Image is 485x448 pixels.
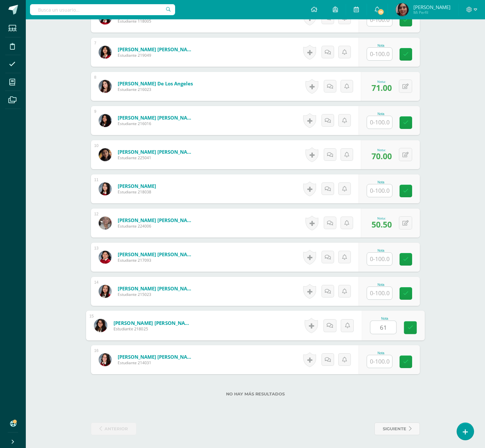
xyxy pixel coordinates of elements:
[118,80,193,87] a: [PERSON_NAME] De los Angeles
[118,53,195,58] span: Estudiante 219049
[118,292,195,297] span: Estudiante 215023
[367,351,395,355] div: Nota
[367,184,392,197] input: 0-100.0
[367,355,392,368] input: 0-100.0
[99,217,112,229] img: 4e57d7c75d65e902c7360c260f6b9fe9.png
[99,251,112,264] img: 47069434f963583045d968e72bc28403.png
[367,287,392,299] input: 0-100.0
[367,283,395,287] div: Nota
[99,114,112,127] img: 010403cefeecc7fd512292ceb87aef7e.png
[118,360,195,365] span: Estudiante 214031
[374,423,420,435] a: siguiente
[383,423,406,435] span: siguiente
[396,3,409,16] img: 3843fb34685ba28fd29906e75e029183.png
[99,148,112,161] img: 3a2b545462d9b0b3643d3e8855db3e31.png
[370,317,400,320] div: Nota
[94,319,107,332] img: e91f4d5f1aeded153cc87098e9071798.png
[99,80,112,93] img: 83cdc2e2141ddc048e86cbdf3af9d8d9.png
[118,223,195,229] span: Estudiante 224006
[114,326,193,332] span: Estudiante 218025
[367,253,392,265] input: 0-100.0
[371,216,392,220] div: Nota:
[118,114,195,121] a: [PERSON_NAME] [PERSON_NAME]
[367,180,395,184] div: Nota
[118,258,195,263] span: Estudiante 217093
[118,87,193,92] span: Estudiante 216023
[367,112,395,116] div: Nota
[118,183,156,189] a: [PERSON_NAME]
[99,285,112,298] img: c7e47d28b8ca4fa0db88eb76427cd4d2.png
[118,18,195,24] span: Estudiante 118005
[367,44,395,47] div: Nota
[413,10,450,15] span: Mi Perfil
[118,155,195,161] span: Estudiante 225041
[99,182,112,195] img: 3e6d03d62de8e2a9985594dd946ae3e2.png
[30,4,175,15] input: Busca un usuario...
[367,48,392,60] input: 0-100.0
[99,46,112,59] img: 81aff82bb1e17bcd78a6a031af799f90.png
[371,148,392,152] div: Nota:
[377,8,384,15] span: 25
[367,116,392,129] input: 0-100.0
[118,189,156,195] span: Estudiante 218038
[99,353,112,366] img: aed00ac1b7699d8467235b6339114128.png
[371,219,392,230] span: 50.50
[104,423,128,435] span: anterior
[118,285,195,292] a: [PERSON_NAME] [PERSON_NAME]
[371,151,392,161] span: 70.00
[91,392,420,396] label: No hay más resultados
[114,319,193,326] a: [PERSON_NAME] [PERSON_NAME]
[118,46,195,53] a: [PERSON_NAME] [PERSON_NAME]
[371,82,392,93] span: 71.00
[118,354,195,360] a: [PERSON_NAME] [PERSON_NAME]
[118,251,195,258] a: [PERSON_NAME] [PERSON_NAME]
[118,217,195,223] a: [PERSON_NAME] [PERSON_NAME]
[371,79,392,84] div: Nota:
[118,149,195,155] a: [PERSON_NAME] [PERSON_NAME]
[367,14,392,26] input: 0-100.0
[367,249,395,252] div: Nota
[118,121,195,126] span: Estudiante 216016
[371,321,396,334] input: 0-100.0
[413,4,450,10] span: [PERSON_NAME]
